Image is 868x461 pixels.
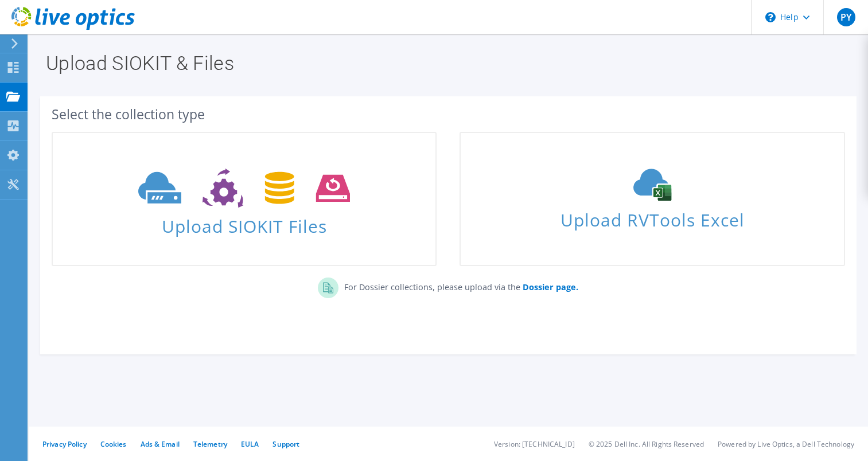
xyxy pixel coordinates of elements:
a: Dossier page. [520,282,578,292]
a: Cookies [100,439,127,449]
li: Version: [TECHNICAL_ID] [494,439,575,449]
a: Ads & Email [141,439,180,449]
li: Powered by Live Optics, a Dell Technology [718,439,854,449]
h1: Upload SIOKIT & Files [46,53,845,73]
a: Support [273,439,299,449]
a: Telemetry [193,439,227,449]
div: Select the collection type [52,108,845,120]
svg: \n [765,12,776,22]
b: Dossier page. [523,282,578,292]
a: Upload SIOKIT Files [52,132,437,266]
span: PY [837,8,855,26]
a: Upload RVTools Excel [460,132,844,266]
a: EULA [241,439,259,449]
span: Upload SIOKIT Files [53,210,435,235]
a: Privacy Policy [42,439,87,449]
p: For Dossier collections, please upload via the [338,278,578,294]
li: © 2025 Dell Inc. All Rights Reserved [589,439,704,449]
span: Upload RVTools Excel [461,205,843,229]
